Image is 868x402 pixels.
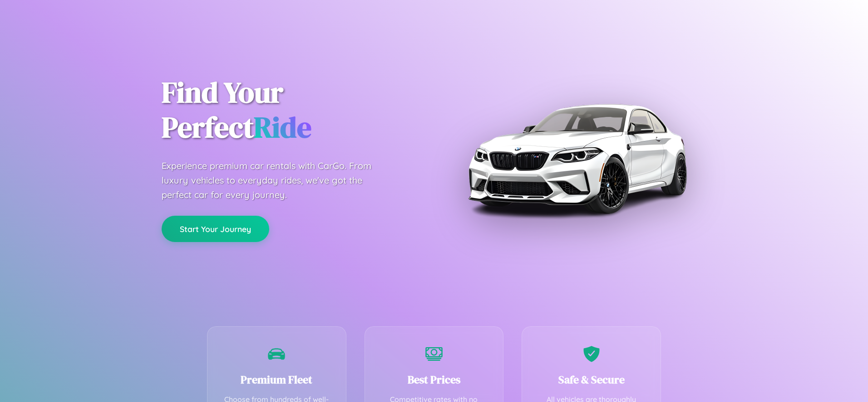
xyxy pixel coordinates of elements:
[379,372,490,387] h3: Best Prices
[221,372,332,387] h3: Premium Fleet
[162,216,269,242] button: Start Your Journey
[536,372,647,387] h3: Safe & Secure
[464,45,690,272] img: Premium BMW car rental vehicle
[162,159,389,202] p: Experience premium car rentals with CarGo. From luxury vehicles to everyday rides, we've got the ...
[162,75,420,145] h1: Find Your Perfect
[254,107,311,147] span: Ride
